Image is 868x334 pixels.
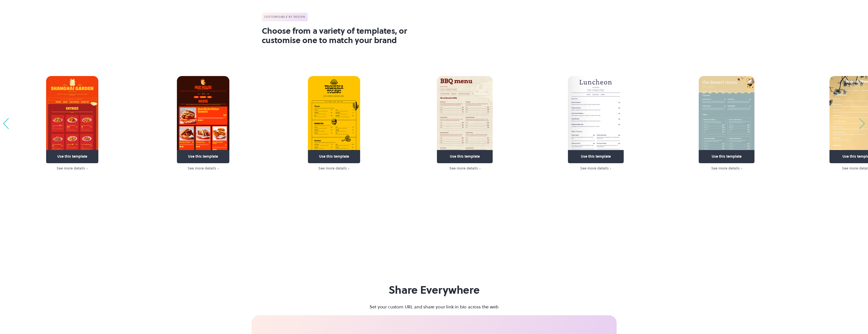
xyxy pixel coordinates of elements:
[568,76,624,163] a: Use this template
[188,166,219,171] a: See more details
[318,166,349,171] a: See more details
[859,118,865,129] div: Next slide
[699,76,754,163] a: Use this template
[449,166,478,170] div: See more details
[175,76,296,171] div: 2 / 63
[252,284,617,296] h2: Share Everywhere
[306,76,427,171] div: 3 / 63
[188,166,216,170] div: See more details
[57,166,88,171] a: See more details
[580,166,611,171] a: See more details
[252,304,617,310] p: Set your custom URL and share your link in bio across the web
[568,76,689,171] div: 5 / 63
[711,166,740,170] div: See more details
[177,76,229,163] a: Use this template
[711,166,742,171] a: See more details
[699,76,819,171] div: 6 / 63
[308,76,360,163] a: Use this template
[46,76,98,163] a: Use this template
[580,166,609,170] div: See more details
[3,118,9,129] div: Previous slide
[264,15,305,19] div: customisable by design
[449,166,481,171] a: See more details
[57,166,85,170] div: See more details
[44,76,165,171] div: 1 / 63
[437,76,558,171] div: 4 / 63
[262,26,439,45] h2: Choose from a variety of templates, or customise one to match your brand
[318,166,347,170] div: See more details
[437,76,493,163] a: Use this template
